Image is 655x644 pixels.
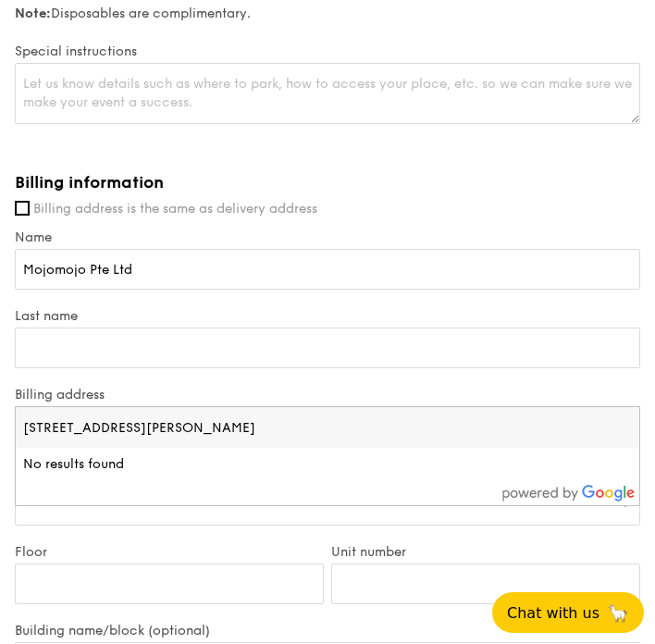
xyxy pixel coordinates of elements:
label: Unit number [331,544,640,560]
label: Special instructions [15,43,640,59]
button: Chat with us🦙 [492,592,644,633]
span: Billing address is the same as delivery address [33,201,317,217]
img: powered-by-google.60e8a832.png [502,485,636,502]
label: Building name/block (optional) [15,623,640,638]
label: Last name [15,308,640,324]
input: Billing address is the same as delivery address [15,201,30,216]
span: Chat with us [507,604,599,622]
label: Billing address [15,387,640,402]
label: Floor [15,544,324,560]
label: Disposables are complimentary. [15,6,640,21]
strong: Note: [15,6,51,21]
li: No results found [16,448,639,481]
span: Billing information [15,172,164,192]
label: Name [15,229,640,245]
span: 🦙 [607,602,629,624]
